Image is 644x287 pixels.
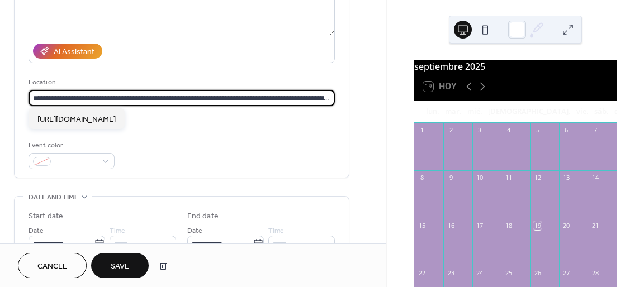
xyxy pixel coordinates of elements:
[268,225,284,237] span: Time
[187,211,219,222] div: End date
[562,174,571,182] div: 13
[91,253,149,278] button: Save
[37,261,67,272] span: Cancel
[562,269,571,278] div: 27
[612,101,635,123] div: dom.
[418,221,426,229] div: 15
[533,126,542,135] div: 5
[442,101,465,123] div: mar.
[447,269,455,278] div: 23
[591,126,599,135] div: 7
[423,101,442,123] div: lun.
[418,174,426,182] div: 8
[447,174,455,182] div: 9
[476,269,484,278] div: 24
[562,126,571,135] div: 6
[533,269,542,278] div: 26
[29,225,44,237] span: Date
[111,261,129,272] span: Save
[187,225,202,237] span: Date
[29,211,63,222] div: Start date
[37,114,116,126] span: [URL][DOMAIN_NAME]
[418,126,426,135] div: 1
[591,101,612,123] div: sáb.
[574,101,591,123] div: vie.
[476,221,484,229] div: 17
[29,76,333,88] div: Location
[54,46,94,58] div: AI Assistant
[465,101,485,123] div: mié.
[110,225,125,237] span: Time
[418,269,426,278] div: 22
[476,174,484,182] div: 10
[533,174,542,182] div: 12
[504,269,513,278] div: 25
[591,221,599,229] div: 21
[533,221,542,229] div: 19
[485,101,574,123] div: [DEMOGRAPHIC_DATA].
[504,221,513,229] div: 18
[591,174,599,182] div: 14
[447,221,455,229] div: 16
[29,192,78,203] span: Date and time
[591,269,599,278] div: 28
[504,174,513,182] div: 11
[414,60,617,73] div: septiembre 2025
[562,221,571,229] div: 20
[18,253,87,278] button: Cancel
[29,140,112,151] div: Event color
[33,44,102,59] button: AI Assistant
[476,126,484,135] div: 3
[447,126,455,135] div: 2
[504,126,513,135] div: 4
